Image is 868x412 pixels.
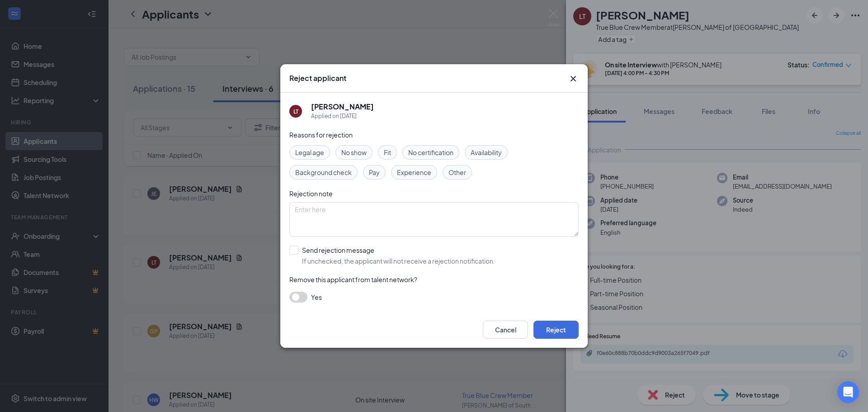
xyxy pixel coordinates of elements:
span: No show [341,147,367,157]
span: Experience [397,167,431,177]
span: Rejection note [289,189,333,198]
div: Applied on [DATE] [311,112,374,121]
span: No certification [408,147,453,157]
span: Reasons for rejection [289,131,353,139]
button: Cancel [483,321,528,339]
span: Fit [384,147,391,157]
span: Pay [369,167,380,177]
span: Availability [471,147,502,157]
h5: [PERSON_NAME] [311,102,374,112]
div: Open Intercom Messenger [837,381,859,403]
h3: Reject applicant [289,73,346,83]
span: Legal age [295,147,324,157]
button: Close [568,73,579,84]
span: Remove this applicant from talent network? [289,275,417,284]
span: Background check [295,167,352,177]
span: Yes [311,292,322,303]
button: Reject [533,321,579,339]
svg: Cross [568,73,579,84]
span: Other [448,167,466,177]
div: LT [293,108,298,115]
